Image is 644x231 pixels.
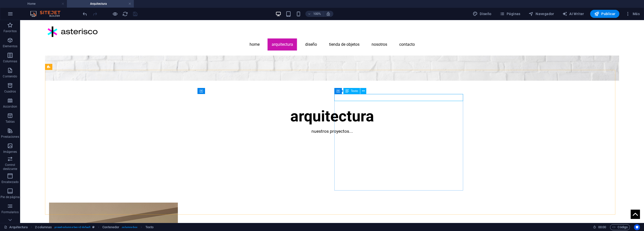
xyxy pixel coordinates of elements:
p: Imágenes [3,150,17,154]
a: Haz clic para cancelar la selección y doble clic para abrir páginas [4,224,28,230]
img: Editor Logo [29,11,67,17]
span: Haz clic para seleccionar y doble clic para editar [102,224,119,230]
i: Este elemento es un preajuste personalizable [92,226,95,228]
button: Publicar [590,10,620,18]
button: Páginas [498,10,522,18]
span: Más [625,11,640,16]
span: Haz clic para seleccionar y doble clic para editar [35,224,52,230]
span: Código [612,224,628,230]
p: Accordion [3,105,17,109]
button: reload [122,11,128,17]
p: Formularios [2,210,18,214]
p: Columnas [3,59,17,63]
p: Favoritos [4,29,17,33]
p: Tablas [6,120,15,124]
span: Páginas [500,11,520,16]
i: Al redimensionar, ajustar el nivel de zoom automáticamente para ajustarse al dispositivo elegido. [326,12,331,16]
p: Cuadros [4,89,16,94]
h6: Tiempo de la sesión [593,224,606,230]
span: Haz clic para seleccionar y doble clic para editar [145,224,153,230]
i: Deshacer: Cambiar imágenes del control (Ctrl+Z) [82,11,88,17]
span: AI Writer [562,11,584,16]
button: Código [610,224,630,230]
span: Diseño [473,11,492,16]
button: Más [623,10,642,18]
h4: Arquitectura [67,1,134,7]
nav: breadcrumb [35,224,153,230]
p: Pie de página [1,195,19,199]
span: 00 00 [598,224,606,230]
i: Volver a cargar página [122,11,128,17]
button: undo [82,11,88,17]
p: Encabezado [2,180,19,184]
button: Usercentrics [634,224,640,230]
div: Diseño (Ctrl+Alt+Y) [471,10,494,18]
p: Elementos [3,44,17,48]
button: AI Writer [560,10,586,18]
p: Contenido [3,74,17,78]
span: Texto [351,89,358,93]
h6: 100% [313,11,321,17]
span: . preset-columns-two-v2-default [54,224,90,230]
button: Diseño [471,10,494,18]
span: Navegador [529,11,554,16]
p: Prestaciones [1,135,19,139]
button: 100% [305,11,323,17]
button: Navegador [527,10,556,18]
span: Publicar [594,11,616,16]
span: : [602,225,602,229]
span: . columns-box [121,224,137,230]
